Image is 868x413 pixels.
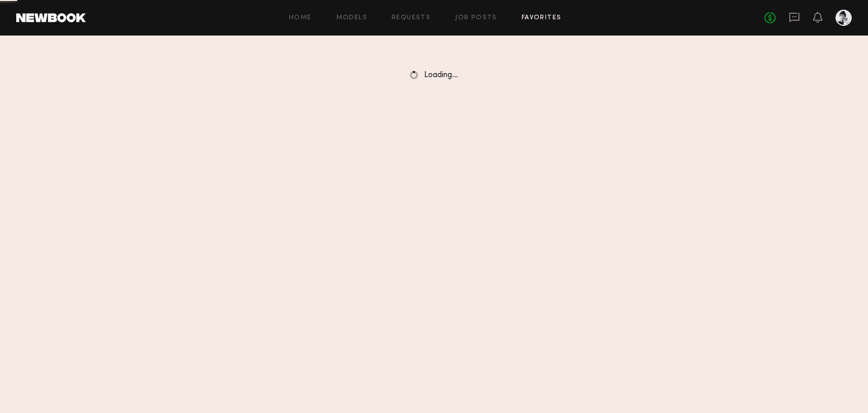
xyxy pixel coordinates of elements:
[455,15,497,21] a: Job Posts
[289,15,312,21] a: Home
[336,15,367,21] a: Models
[522,15,562,21] a: Favorites
[424,71,458,80] span: Loading…
[392,15,431,21] a: Requests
